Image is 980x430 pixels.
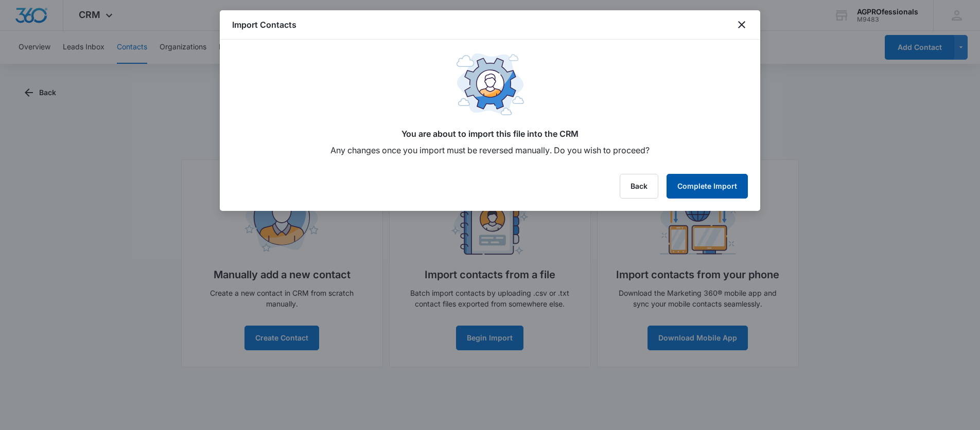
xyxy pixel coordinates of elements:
button: Back [620,174,658,199]
p: Any changes once you import must be reversed manually. Do you wish to proceed? [330,144,650,156]
button: Complete Import [667,174,748,199]
button: close [736,19,748,31]
p: You are about to import this file into the CRM [401,128,579,140]
h1: Import Contacts [232,19,296,31]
